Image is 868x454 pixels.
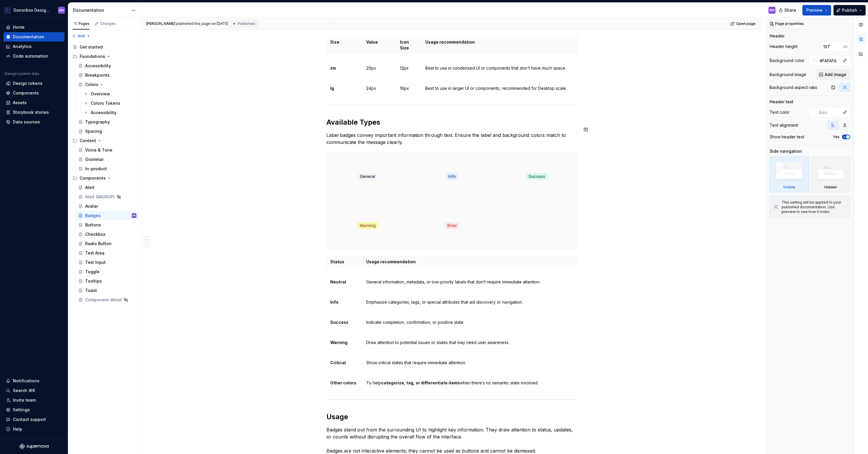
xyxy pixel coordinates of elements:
div: Avatar [85,203,98,209]
label: Yes [833,135,840,139]
div: In-product [85,166,107,172]
strong: Info [330,300,338,305]
a: Tooltips [76,276,139,286]
div: Visible [783,185,795,190]
div: Text alignment [770,122,798,128]
button: Notifications [4,376,64,386]
div: Background color [770,58,804,63]
a: Spacing [76,127,139,136]
a: In-product [76,164,139,173]
p: Best to use in larger UI or components, recommended for Desktop scale. [425,85,574,91]
p: Label badges convey important information through text. Ensure the label and background colors ma... [326,132,578,146]
button: Preview [802,5,831,16]
div: Documentation [73,7,128,13]
strong: Usage recommendation [366,259,416,264]
p: 24px [366,85,393,91]
input: Auto [817,55,840,66]
a: Component detail [76,295,139,305]
div: Invite team [13,397,36,403]
button: Share [776,5,800,16]
p: Draw attention to potential issues or states that may need user awareness. [366,340,574,345]
strong: Critical [330,360,346,365]
a: Storybook stories [4,108,64,117]
div: Settings [13,407,30,413]
div: Pages [73,21,90,26]
div: Help [13,426,22,432]
div: Documentation [13,34,44,40]
strong: Warning [330,340,347,345]
strong: Status [330,259,344,264]
p: Show critical states that require immediate attention. [366,360,574,366]
div: Toggle [85,269,100,275]
strong: Size [330,39,339,44]
a: Components [4,88,64,98]
a: Typography [76,117,139,127]
div: Components [70,173,139,183]
div: Hidden [824,185,837,190]
div: This setting will be applied to your published documentation. Use preview to see how it looks. [782,200,846,214]
a: Get started [70,42,139,52]
strong: Neutral [330,279,346,284]
div: Show header text [770,134,804,140]
div: Checkbox [85,231,105,237]
div: Radio Button [85,241,112,247]
div: Notifications [13,378,40,384]
a: Voice & Tone [76,145,139,155]
span: Add [78,34,85,38]
strong: Available Types [326,118,380,126]
a: Breakpoints [76,70,139,80]
span: Preview [806,7,823,13]
div: Breakpoints [85,72,110,78]
div: Search ⌘K [13,388,35,393]
a: Open page [729,20,758,28]
a: Design tokens [4,79,64,88]
a: Data sources [4,117,64,127]
div: Colors Tokens [91,100,120,106]
a: Analytics [4,42,64,51]
button: Search ⌘K [4,386,64,395]
strong: Icon Size [400,39,410,50]
div: Voice & Tone [85,147,112,153]
span: Publish [842,7,857,13]
div: Design system data [5,71,39,76]
div: Background aspect ratio [770,85,817,90]
strong: Usage recommendation [425,39,475,44]
a: Alert [76,183,139,192]
div: Donorbox Design System [13,7,51,13]
div: Side navigation [770,148,802,154]
div: Changes [100,21,116,26]
div: Background image [770,72,806,78]
div: Page tree [70,42,139,305]
div: Analytics [13,44,32,49]
strong: Success [330,320,348,325]
p: To help when there’s no semantic state involved. [366,380,574,386]
a: Toast [76,286,139,295]
a: Text Input [76,258,139,267]
a: Alert (BACKUP) [76,192,139,202]
a: Overview [81,89,139,99]
div: MV [133,213,136,219]
a: BadgesMV [76,211,139,220]
strong: Usage [326,412,348,421]
div: Components [80,175,106,181]
a: Avatar [76,202,139,211]
span: Add image [825,72,846,78]
a: Text Area [76,248,139,258]
strong: Value [366,39,378,44]
a: Invite team [4,395,64,405]
div: Alert (BACKUP) [85,194,115,200]
div: Component detail [85,297,122,303]
a: Toggle [76,267,139,276]
div: Content [80,138,96,144]
strong: Other colors [330,380,356,385]
div: Foundations [80,54,105,59]
div: Spacing [85,128,102,134]
div: MV [770,8,775,13]
div: Data sources [13,119,40,125]
svg: Supernova Logo [19,443,49,449]
div: Contact support [13,417,46,422]
img: 17077652-375b-4f2c-92b0-528c72b71ea0.png [4,7,11,14]
a: Buttons [76,220,139,230]
div: Tooltips [85,278,102,284]
a: Checkbox [76,230,139,239]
